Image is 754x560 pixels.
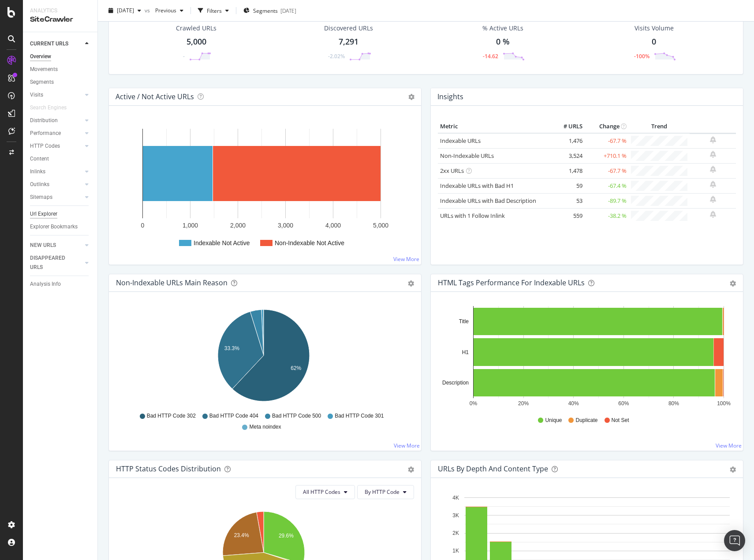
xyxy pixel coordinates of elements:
div: bell-plus [710,136,716,143]
a: Explorer Bookmarks [30,222,91,231]
text: 0% [470,400,478,407]
div: URLs by Depth and Content Type [438,464,548,473]
td: -89.7 % [585,193,629,208]
div: Explorer Bookmarks [30,222,78,231]
div: bell-plus [710,196,716,203]
div: A chart. [116,306,411,408]
span: Duplicate [575,417,597,424]
a: View More [394,442,420,449]
a: Inlinks [30,167,82,176]
text: 0 [141,222,145,229]
a: DISAPPEARED URLS [30,254,82,272]
div: Filters [207,7,222,14]
div: - [183,52,185,60]
div: Content [30,154,49,164]
div: % Active URLs [482,24,523,33]
text: Title [459,318,469,325]
button: Segments[DATE] [240,4,300,18]
div: 7,291 [339,36,358,48]
a: Movements [30,65,91,74]
div: Inlinks [30,167,45,176]
a: Segments [30,78,91,87]
div: Sitemaps [30,193,52,202]
a: Performance [30,129,82,138]
div: HTML Tags Performance for Indexable URLs [438,278,585,287]
text: 33.3% [224,345,239,351]
a: URLs with 1 Follow Inlink [440,212,505,220]
text: 2K [452,530,459,536]
div: A chart. [438,306,733,408]
text: 5,000 [373,222,388,229]
div: gear [408,280,414,287]
a: Distribution [30,116,82,125]
a: View More [393,255,419,263]
div: HTTP Codes [30,142,60,151]
a: Url Explorer [30,209,91,219]
div: Open Intercom Messenger [724,530,745,551]
text: 20% [518,400,529,407]
div: HTTP Status Codes Distribution [116,464,221,473]
td: 1,476 [549,133,585,149]
a: Overview [30,52,91,61]
th: # URLS [549,120,585,133]
span: Bad HTTP Code 404 [209,412,258,420]
div: Overview [30,52,51,61]
div: NEW URLS [30,241,56,250]
div: [DATE] [280,7,296,14]
a: Visits [30,90,82,100]
text: 100% [717,400,731,407]
a: Analysis Info [30,280,91,289]
span: 2025 Aug. 19th [117,7,134,14]
span: Segments [253,7,278,14]
div: -100% [634,52,649,60]
div: Non-Indexable URLs Main Reason [116,278,228,287]
div: -2.02% [328,52,345,60]
text: 1K [452,548,459,554]
a: HTTP Codes [30,142,82,151]
td: -67.7 % [585,133,629,149]
td: +710.1 % [585,148,629,163]
div: 0 % [496,36,510,48]
text: H1 [462,349,469,355]
span: By HTTP Code [365,488,399,496]
td: 3,524 [549,148,585,163]
div: gear [408,467,414,473]
td: 559 [549,208,585,223]
div: Search Engines [30,103,67,112]
div: gear [730,467,736,473]
text: 2,000 [230,222,246,229]
text: Non-Indexable Not Active [275,239,344,246]
td: 59 [549,178,585,193]
span: Bad HTTP Code 301 [335,412,384,420]
div: bell-plus [710,166,716,173]
text: 3,000 [278,222,293,229]
a: View More [716,442,742,449]
th: Trend [629,120,690,133]
i: Options [408,94,414,100]
td: -67.4 % [585,178,629,193]
td: -67.7 % [585,163,629,178]
a: Indexable URLs [440,137,481,145]
div: Analysis Info [30,280,61,289]
div: DISAPPEARED URLS [30,254,75,272]
text: 40% [568,400,579,407]
div: Distribution [30,116,58,125]
a: Non-Indexable URLs [440,152,494,160]
text: 4,000 [325,222,341,229]
div: bell-plus [710,151,716,158]
div: Segments [30,78,54,87]
text: Description [442,380,469,386]
div: Visits Volume [635,24,674,33]
div: Analytics [30,7,90,15]
text: 4K [452,495,459,501]
a: NEW URLS [30,241,82,250]
text: 23.4% [234,532,249,538]
td: 53 [549,193,585,208]
text: 29.6% [279,533,294,539]
div: 0 [652,36,656,48]
a: Indexable URLs with Bad H1 [440,182,514,190]
text: 80% [668,400,679,407]
div: Url Explorer [30,209,57,219]
div: A chart. [116,120,414,258]
h4: Insights [437,91,463,103]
